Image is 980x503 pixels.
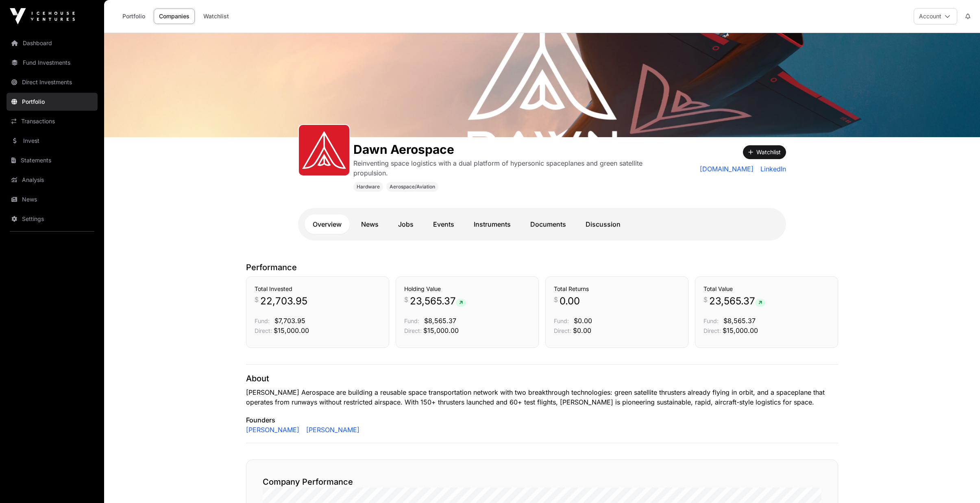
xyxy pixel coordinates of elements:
span: 23,565.37 [709,295,765,308]
a: Companies [154,9,195,24]
a: Discussion [577,214,629,234]
a: [DOMAIN_NAME] [700,164,754,174]
span: $7,703.95 [274,317,305,325]
h3: Total Invested [255,285,381,293]
button: Watchlist [743,145,786,159]
img: Dawn Aerospace [104,33,980,137]
span: $0.00 [573,326,591,335]
span: Fund: [255,317,270,324]
a: Jobs [390,214,422,234]
a: LinkedIn [757,164,786,174]
a: Events [425,214,462,234]
span: Direct: [703,327,721,334]
a: Portfolio [7,93,98,111]
p: Founders [246,415,838,425]
a: News [7,190,98,208]
h2: Company Performance [263,476,821,488]
p: Performance [246,262,838,273]
span: $15,000.00 [274,326,309,335]
span: 0.00 [560,295,580,308]
a: Invest [7,132,98,150]
a: Direct Investments [7,73,98,91]
span: Direct: [404,327,422,334]
iframe: Chat Widget [939,464,980,503]
a: [PERSON_NAME] [303,425,359,435]
span: 22,703.95 [260,295,307,308]
a: News [353,214,387,234]
span: Aerospace/Aviation [390,184,435,190]
h1: Dawn Aerospace [353,142,664,157]
a: Documents [522,214,574,234]
span: 23,565.37 [410,295,466,308]
span: Fund: [703,317,719,324]
p: About [246,373,838,384]
span: Hardware [357,184,380,190]
a: Settings [7,210,98,228]
span: $8,565.37 [723,317,756,325]
span: $15,000.00 [723,326,758,335]
span: $ [404,295,408,304]
a: Analysis [7,171,98,189]
a: Fund Investments [7,54,98,72]
span: $ [554,295,558,304]
a: Portfolio [117,9,150,24]
h3: Holding Value [404,285,530,293]
img: Dawn-Icon.svg [302,128,346,172]
span: Fund: [554,317,569,324]
span: $ [703,295,708,304]
a: Dashboard [7,34,98,52]
span: Fund: [404,317,419,324]
span: $8,565.37 [424,317,456,325]
a: Instruments [466,214,519,234]
button: Account [914,8,957,24]
p: Reinventing space logistics with a dual platform of hypersonic spaceplanes and green satellite pr... [353,158,664,178]
span: Direct: [255,327,272,334]
a: Statements [7,151,98,169]
h3: Total Value [703,285,830,293]
a: Overview [305,214,350,234]
a: Watchlist [198,9,234,24]
span: $0.00 [574,317,592,325]
nav: Tabs [305,214,780,234]
img: Icehouse Ventures Logo [10,8,75,24]
a: [PERSON_NAME] [246,425,300,435]
h3: Total Returns [554,285,680,293]
span: $15,000.00 [423,326,459,335]
p: [PERSON_NAME] Aerospace are building a reusable space transportation network with two breakthroug... [246,387,838,407]
span: $ [255,295,259,304]
a: Transactions [7,112,98,130]
span: Direct: [554,327,571,334]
